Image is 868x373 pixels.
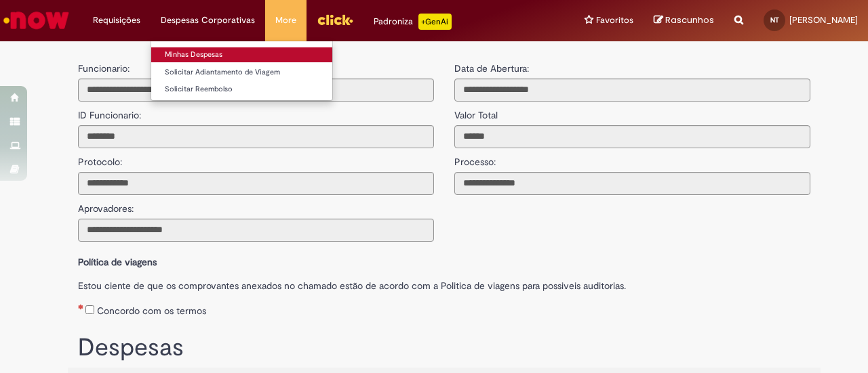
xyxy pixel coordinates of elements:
[596,14,633,27] span: Favoritos
[454,102,498,122] label: Valor Total
[78,148,122,169] label: Protocolo:
[78,272,810,292] label: Estou ciente de que os comprovantes anexados no chamado estão de acordo com a Politica de viagens...
[151,41,333,101] ul: Despesas Corporativas
[151,65,332,80] a: Solicitar Adiantamento de Viagem
[78,102,141,122] label: ID Funcionario:
[151,82,332,97] a: Solicitar Reembolso
[374,14,452,30] div: Padroniza
[418,14,452,30] p: +GenAi
[789,14,858,26] span: [PERSON_NAME]
[454,62,529,75] label: Data de Abertura:
[1,7,71,34] img: ServiceNow
[454,148,496,169] label: Processo:
[275,14,296,27] span: More
[78,195,134,215] label: Aprovadores:
[151,47,332,62] a: Minhas Despesas
[317,9,353,30] img: click_logo_yellow_360x200.png
[770,16,779,24] span: NT
[97,304,206,317] label: Concordo com os termos
[161,14,255,27] span: Despesas Corporativas
[665,14,714,26] span: Rascunhos
[654,14,714,27] a: Rascunhos
[78,62,130,75] label: Funcionario:
[93,14,140,27] span: Requisições
[78,256,157,268] b: Política de viagens
[78,334,810,361] h1: Despesas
